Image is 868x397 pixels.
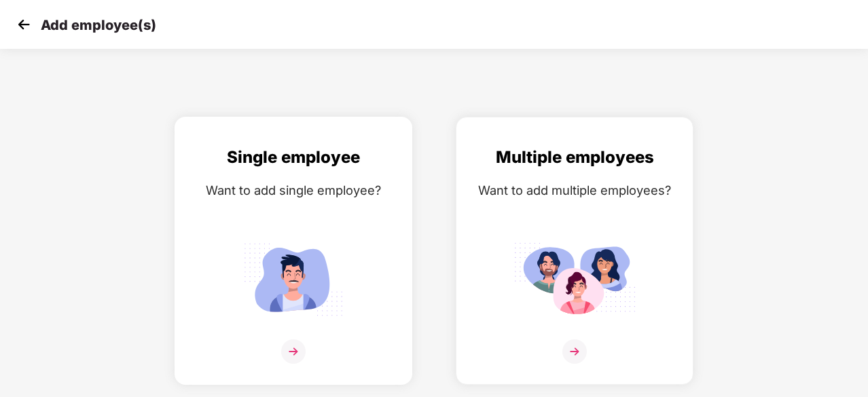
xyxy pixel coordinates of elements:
[189,181,398,200] div: Want to add single employee?
[14,14,34,35] img: svg+xml;base64,PHN2ZyB4bWxucz0iaHR0cDovL3d3dy53My5vcmcvMjAwMC9zdmciIHdpZHRoPSIzMCIgaGVpZ2h0PSIzMC...
[281,339,306,364] img: svg+xml;base64,PHN2ZyB4bWxucz0iaHR0cDovL3d3dy53My5vcmcvMjAwMC9zdmciIHdpZHRoPSIzNiIgaGVpZ2h0PSIzNi...
[189,145,398,170] div: Single employee
[513,237,636,322] img: svg+xml;base64,PHN2ZyB4bWxucz0iaHR0cDovL3d3dy53My5vcmcvMjAwMC9zdmciIGlkPSJNdWx0aXBsZV9lbXBsb3llZS...
[562,339,587,364] img: svg+xml;base64,PHN2ZyB4bWxucz0iaHR0cDovL3d3dy53My5vcmcvMjAwMC9zdmciIHdpZHRoPSIzNiIgaGVpZ2h0PSIzNi...
[470,145,679,170] div: Multiple employees
[232,237,355,322] img: svg+xml;base64,PHN2ZyB4bWxucz0iaHR0cDovL3d3dy53My5vcmcvMjAwMC9zdmciIGlkPSJTaW5nbGVfZW1wbG95ZWUiIH...
[470,181,679,200] div: Want to add multiple employees?
[41,17,156,33] p: Add employee(s)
